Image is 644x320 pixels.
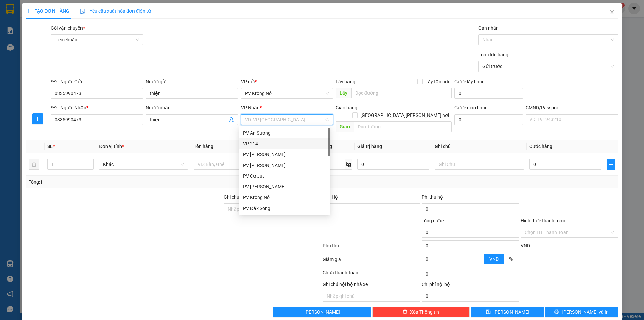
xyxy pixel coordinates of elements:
[478,52,508,57] label: Loại đơn hàng
[224,203,321,214] input: Ghi chú đơn hàng
[435,159,524,170] input: Ghi Chú
[29,159,39,170] button: delete
[80,9,86,14] img: icon
[194,159,283,170] input: VD: Bàn, Ghế
[345,159,352,170] span: kg
[243,183,326,190] div: PV [PERSON_NAME]
[229,117,234,122] span: user-add
[423,78,452,85] span: Lấy tận nơi
[243,140,326,147] div: VP 214
[239,203,330,214] div: PV Đắk Song
[47,144,53,149] span: SL
[323,291,420,302] input: Nhập ghi chú
[607,159,615,170] button: plus
[422,218,444,223] span: Tổng cước
[304,308,340,316] span: [PERSON_NAME]
[241,78,333,85] div: VP gửi
[322,269,421,281] div: Chưa thanh toán
[454,79,485,84] label: Cước lấy hàng
[32,113,43,124] button: plus
[489,256,499,262] span: VND
[33,116,43,122] span: plus
[51,78,143,85] div: SĐT Người Gửi
[323,194,338,200] span: Thu Hộ
[322,256,421,267] div: Giảm giá
[422,193,519,203] div: Phí thu hộ
[239,181,330,192] div: PV Nam Đong
[243,204,326,212] div: PV Đắk Song
[454,88,523,99] input: Cước lấy hàng
[357,144,382,149] span: Giá trị hàng
[545,307,618,317] button: printer[PERSON_NAME] và In
[80,8,151,14] span: Yêu cầu xuất hóa đơn điện tử
[243,151,326,158] div: PV [PERSON_NAME]
[51,104,143,111] div: SĐT Người Nhận
[146,104,238,111] div: Người nhận
[146,78,238,85] div: Người gửi
[372,307,470,317] button: deleteXóa Thông tin
[402,309,407,315] span: delete
[509,256,513,262] span: %
[99,144,124,149] span: Đơn vị tính
[224,194,261,200] label: Ghi chú đơn hàng
[194,144,213,149] span: Tên hàng
[322,242,421,254] div: Phụ thu
[529,144,552,149] span: Cước hàng
[486,309,491,315] span: save
[454,105,488,110] label: Cước giao hàng
[29,178,249,186] div: Tổng: 1
[357,159,429,170] input: 0
[336,79,355,84] span: Lấy hàng
[239,149,330,160] div: PV Mang Yang
[336,121,354,132] span: Giao
[351,88,452,98] input: Dọc đường
[554,309,559,315] span: printer
[323,281,420,291] div: Ghi chú nội bộ nhà xe
[493,308,529,316] span: [PERSON_NAME]
[454,114,523,125] input: Cước giao hàng
[432,140,527,153] th: Ghi chú
[239,128,330,138] div: PV An Sương
[273,307,371,317] button: [PERSON_NAME]
[354,121,452,132] input: Dọc đường
[243,162,326,169] div: PV [PERSON_NAME]
[607,162,615,167] span: plus
[239,160,330,171] div: PV Đức Xuyên
[336,88,351,98] span: Lấy
[526,104,618,111] div: CMND/Passport
[245,88,329,98] span: PV Krông Nô
[478,25,499,31] label: Gán nhãn
[410,308,439,316] span: Xóa Thông tin
[239,192,330,203] div: PV Krông Nô
[243,194,326,201] div: PV Krông Nô
[336,105,357,110] span: Giao hàng
[471,307,544,317] button: save[PERSON_NAME]
[241,105,260,110] span: VP Nhận
[55,35,139,45] span: Tiêu chuẩn
[103,159,184,169] span: Khác
[609,10,615,15] span: close
[603,3,622,22] button: Close
[239,138,330,149] div: VP 214
[482,61,614,72] span: Gửi trước
[243,129,326,137] div: PV An Sương
[422,281,519,291] div: Chi phí nội bộ
[358,111,452,119] span: [GEOGRAPHIC_DATA][PERSON_NAME] nơi
[521,218,565,223] label: Hình thức thanh toán
[26,9,31,13] span: plus
[51,25,85,31] span: Gói vận chuyển
[521,243,530,248] span: VND
[243,172,326,180] div: PV Cư Jút
[239,171,330,181] div: PV Cư Jút
[562,308,609,316] span: [PERSON_NAME] và In
[26,8,69,14] span: TẠO ĐƠN HÀNG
